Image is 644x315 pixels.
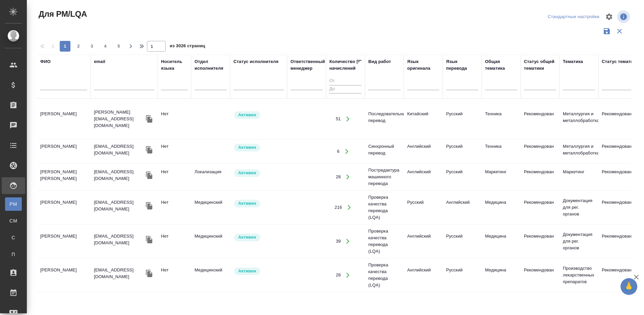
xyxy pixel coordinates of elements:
p: Активен [238,144,256,151]
div: Вид работ [368,58,391,65]
div: Рядовой исполнитель: назначай с учетом рейтинга [233,143,284,152]
p: Активен [238,268,256,274]
td: Маркетинг [559,165,598,189]
td: Производство лекарственных препаратов [559,262,598,289]
button: 🙏 [621,278,637,295]
div: Статус общей тематики [524,58,556,72]
td: Медицинский [191,196,230,219]
td: Нет [158,165,191,189]
div: Рядовой исполнитель: назначай с учетом рейтинга [233,233,284,242]
div: Язык оригинала [407,58,439,72]
p: [PERSON_NAME][EMAIL_ADDRESS][DOMAIN_NAME] [94,109,144,129]
button: Сбросить фильтры [613,25,626,38]
td: Проверка качества перевода (LQA) [365,258,404,292]
span: Посмотреть информацию [617,10,631,23]
span: CM [8,217,18,224]
a: CM [5,214,22,228]
div: Общая тематика [485,58,517,72]
button: Открыть работы [341,112,355,126]
td: Локализация [191,165,230,189]
button: 5 [113,41,124,52]
td: [PERSON_NAME] [37,230,91,253]
td: Китайский [404,107,443,131]
div: Носитель языка [161,58,188,72]
td: Русский [443,107,482,131]
span: П [8,251,18,258]
p: [EMAIL_ADDRESS][DOMAIN_NAME] [94,169,144,182]
td: Английский [443,196,482,219]
p: Активен [238,234,256,241]
td: Медицинский [191,263,230,287]
button: Скопировать [144,114,154,124]
button: 4 [100,41,111,52]
span: Для PM/LQA [37,9,87,19]
div: 28 [336,272,341,278]
button: Открыть работы [341,235,355,248]
td: Металлургия и металлобработка [559,140,598,163]
td: Рекомендован [521,165,559,189]
span: 5 [113,43,124,50]
input: От [329,77,362,85]
td: Английский [404,263,443,287]
td: [PERSON_NAME] [37,140,91,163]
button: Открыть работы [341,268,355,282]
div: Язык перевода [446,58,478,72]
td: Нет [158,263,191,287]
div: 51 [336,116,341,122]
span: PM [8,201,18,207]
td: [PERSON_NAME] [37,107,91,131]
button: 2 [73,41,84,52]
input: До [329,85,362,93]
p: Активен [238,200,256,207]
div: split button [546,12,601,22]
div: Рядовой исполнитель: назначай с учетом рейтинга [233,267,284,276]
button: Открыть работы [340,144,354,158]
td: Медицина [482,196,521,219]
td: Медицина [482,263,521,287]
div: 6 [337,148,339,155]
td: Проверка качества перевода (LQA) [365,225,404,258]
button: Скопировать [144,145,154,155]
button: Скопировать [144,268,154,278]
div: Рядовой исполнитель: назначай с учетом рейтинга [233,199,284,208]
td: Рекомендован [521,196,559,219]
td: Русский [443,165,482,189]
button: Скопировать [144,201,154,211]
button: Открыть работы [341,170,355,184]
td: Нет [158,230,191,253]
td: Медицинский [191,230,230,253]
p: Активен [238,112,256,118]
td: [PERSON_NAME] [37,263,91,287]
td: [PERSON_NAME] [PERSON_NAME] [37,165,91,189]
td: Английский [404,140,443,163]
div: Количество начислений [329,58,356,72]
td: Маркетинг [482,165,521,189]
td: Русский [443,230,482,253]
td: Русский [404,196,443,219]
div: Статус исполнителя [233,58,278,65]
td: Русский [443,263,482,287]
td: Металлургия и металлобработка [559,107,598,131]
td: Английский [404,165,443,189]
td: Русский [443,140,482,163]
button: 3 [87,41,97,52]
button: Сохранить фильтры [600,25,613,38]
p: [EMAIL_ADDRESS][DOMAIN_NAME] [94,233,144,246]
span: 🙏 [623,279,635,294]
td: Рекомендован [521,107,559,131]
td: Нет [158,196,191,219]
div: Рядовой исполнитель: назначай с учетом рейтинга [233,169,284,178]
button: Открыть работы [342,201,356,214]
p: Активен [238,170,256,176]
div: Статус тематики [602,58,638,65]
span: 3 [87,43,97,50]
div: Отдел исполнителя [195,58,227,72]
div: Тематика [563,58,583,65]
div: 39 [336,238,341,245]
span: 4 [100,43,111,50]
div: 216 [334,204,342,211]
td: Нет [158,140,191,163]
td: Синхронный перевод [365,140,404,163]
span: С [8,234,18,241]
td: Медицина [482,230,521,253]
